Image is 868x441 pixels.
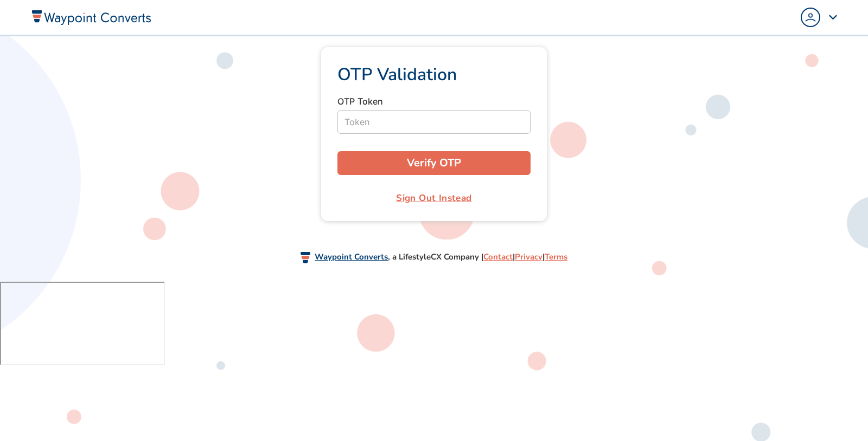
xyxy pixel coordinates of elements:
img: user-profile-1.png [802,9,819,26]
a: Waypoint Converts [315,251,388,262]
a: Contact [483,251,513,262]
a: Sign Out Instead [396,192,471,204]
img: Waypoint Converts Logo [30,9,151,25]
a: Terms [545,251,567,262]
div: , a LifestyleCX Company | [87,232,781,282]
h1: OTP Validation [337,63,531,86]
input: Token [337,110,531,134]
img: Waypoint Converts [301,252,310,264]
a: Privacy [515,251,542,262]
div: | | [483,249,567,264]
div: Popover trigger [801,8,838,27]
button: Verify OTP [337,151,531,175]
label: OTP Token [337,95,384,108]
